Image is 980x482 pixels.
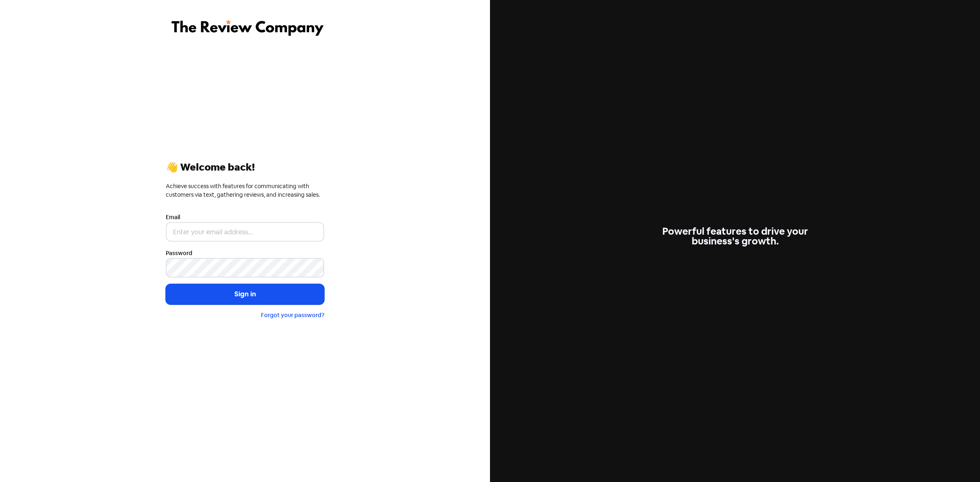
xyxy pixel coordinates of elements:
label: Email [166,213,180,222]
div: Achieve success with features for communicating with customers via text, gathering reviews, and i... [166,182,324,199]
div: 👋 Welcome back! [166,162,324,172]
input: Enter your email address... [166,222,324,242]
label: Password [166,249,192,258]
div: Powerful features to drive your business's growth. [656,227,814,246]
button: Sign in [166,284,324,304]
a: Forgot your password? [261,311,324,319]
